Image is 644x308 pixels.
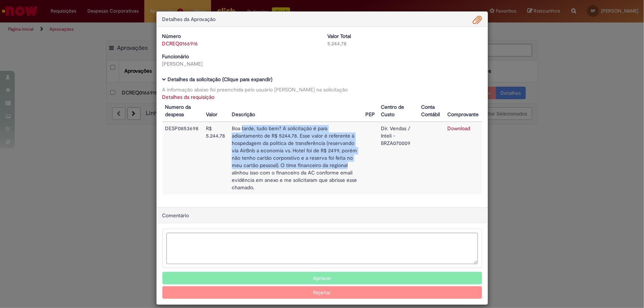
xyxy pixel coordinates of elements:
a: DCREQ0166916 [162,40,198,47]
div: [PERSON_NAME] [162,60,317,68]
th: Numero da despesa [162,101,203,122]
td: R$ 5.244,78 [203,122,229,194]
th: Descrição [229,101,362,122]
a: Download [447,125,470,132]
span: Detalhes da Aprovação [162,16,216,23]
b: Detalhes da solicitação (Clique para expandir) [168,76,273,83]
span: Comentário [162,212,189,219]
td: DESP0853698 [162,122,203,194]
b: Valor Total [328,33,351,39]
td: Boa tarde, tudo bem? A solicitação é para adiantamento de R$ 5244,78. Esse valor é referente à ho... [229,122,362,194]
div: A informação abaixo foi preenchida pelo usuário [PERSON_NAME] na solicitação [162,86,482,93]
th: PEP [362,101,378,122]
b: Número [162,33,181,39]
button: Rejeitar [162,286,482,299]
b: Funcionário [162,53,189,60]
th: Centro de Custo [378,101,418,122]
a: Detalhes da requisição [162,94,215,100]
div: 5.244,78 [328,40,482,47]
th: Valor [203,101,229,122]
button: Aprovar [162,272,482,284]
th: Conta Contábil [418,101,444,122]
th: Comprovante [444,101,482,122]
td: Dir. Vendas / Inteli - BRZA070009 [378,122,418,194]
h5: Detalhes da solicitação (Clique para expandir) [162,77,482,82]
